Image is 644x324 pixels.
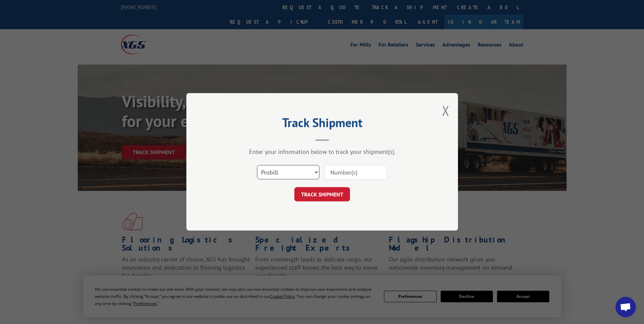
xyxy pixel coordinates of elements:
div: Open chat [615,297,636,317]
button: TRACK SHIPMENT [294,187,350,202]
button: Close modal [442,102,449,120]
input: Number(s) [325,165,387,180]
div: Enter your information below to track your shipment(s). [220,148,424,156]
h2: Track Shipment [220,118,424,131]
